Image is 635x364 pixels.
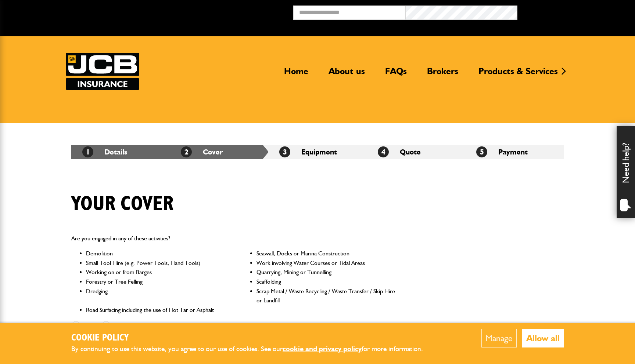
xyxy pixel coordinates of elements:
li: Small Tool Hire (e.g. Power Tools, Hand Tools) [86,258,225,268]
p: Are you engaged in any of these activities? [71,234,396,243]
li: Seawall, Docks or Marina Construction [256,249,396,258]
a: Products & Services [473,66,563,83]
li: Working on or from Barges [86,267,225,277]
h2: Cookie Policy [71,332,435,344]
li: Cover [170,145,268,159]
span: 5 [476,146,487,157]
div: Need help? [617,126,635,218]
li: Quarrying, Mining or Tunnelling [256,267,396,277]
span: 4 [378,146,389,157]
li: Equipment [268,145,367,159]
h1: Your cover [71,192,173,216]
li: Forestry or Tree Felling [86,277,225,287]
button: Broker Login [517,6,629,17]
a: JCB Insurance Services [66,53,139,90]
a: Home [279,66,314,83]
a: FAQs [380,66,412,83]
a: About us [323,66,370,83]
li: Scrap Metal / Waste Recycling / Waste Transfer / Skip Hire or Landfill [256,287,396,305]
button: Manage [481,329,517,347]
li: Work involving Water Courses or Tidal Areas [256,258,396,268]
li: Dredging [86,287,225,305]
li: Quote [367,145,465,159]
label: No [101,321,120,330]
li: Road Surfacing including the use of Hot Tar or Asphalt [86,305,225,315]
li: Payment [465,145,564,159]
span: 1 [82,146,93,157]
a: cookie and privacy policy [283,345,362,353]
a: 1Details [82,148,127,156]
a: Brokers [421,66,464,83]
li: Scaffolding [256,277,396,287]
span: 2 [181,146,192,157]
li: Demolition [86,249,225,258]
button: Allow all [522,329,564,347]
span: 3 [279,146,290,157]
p: By continuing to use this website, you agree to our use of cookies. See our for more information. [71,343,435,355]
label: Yes [71,321,90,330]
img: JCB Insurance Services logo [66,53,139,90]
